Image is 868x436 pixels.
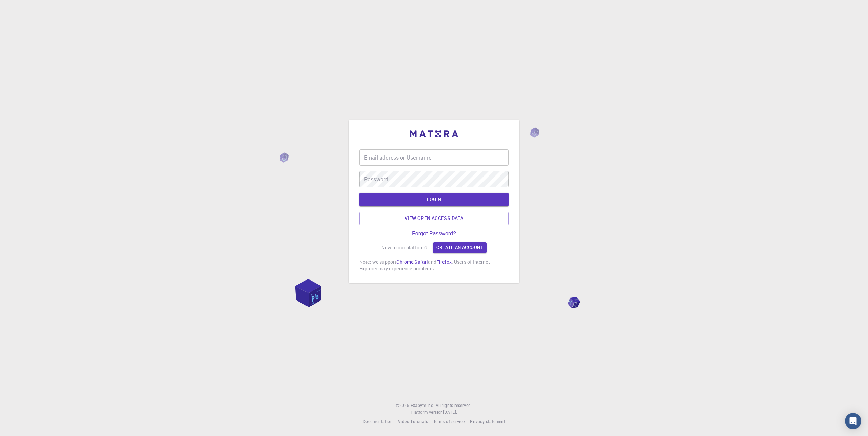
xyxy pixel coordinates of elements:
[363,419,393,424] span: Documentation
[443,409,457,415] span: [DATE] .
[396,258,413,265] a: Chrome
[414,258,428,265] a: Safari
[396,402,410,409] span: © 2025
[436,258,452,265] a: Firefox
[411,402,434,408] span: Exabyte Inc.
[433,419,465,424] span: Terms of service
[433,242,486,253] a: Create an account
[359,258,509,272] p: Note: we support , and . Users of Internet Explorer may experience problems.
[398,419,428,424] span: Video Tutorials
[359,212,509,225] a: View open access data
[443,409,457,416] a: [DATE].
[845,413,861,429] div: Open Intercom Messenger
[470,419,505,424] span: Privacy statement
[359,193,509,206] button: LOGIN
[398,418,428,425] a: Video Tutorials
[411,409,443,416] span: Platform version
[436,402,472,409] span: All rights reserved.
[363,418,393,425] a: Documentation
[381,244,428,251] p: New to our platform?
[470,418,505,425] a: Privacy statement
[411,402,434,409] a: Exabyte Inc.
[412,231,456,237] a: Forgot Password?
[433,418,465,425] a: Terms of service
